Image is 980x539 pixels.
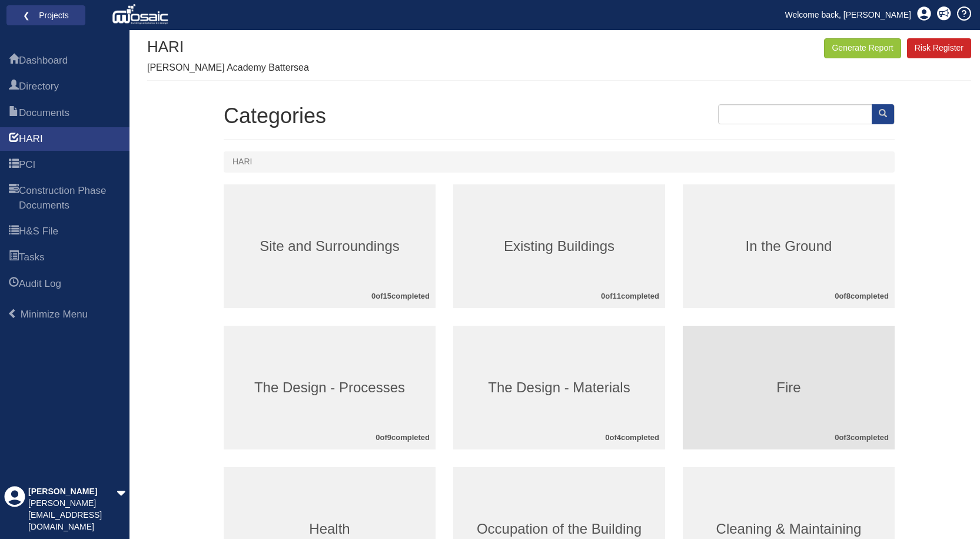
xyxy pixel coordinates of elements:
button: Generate Report [824,38,901,58]
span: Audit Log [19,277,61,291]
span: Directory [9,80,19,94]
div: [PERSON_NAME] [28,486,117,498]
b: 0 of 4 completed [605,433,659,442]
h3: Existing Buildings [453,239,665,254]
b: 0 of 11 completed [601,292,659,300]
h3: Fire [683,380,895,395]
span: Tasks [9,251,19,265]
b: 0 of 9 completed [376,433,430,442]
a: In the Ground0of8completed [683,184,895,308]
span: Dashboard [19,54,68,68]
span: Dashboard [9,54,19,68]
span: HARI [9,133,19,147]
h3: Health [224,521,436,537]
a: The Design - Materials0of4completed [453,326,665,449]
h3: The Design - Materials [453,380,665,395]
b: 0 of 8 completed [835,292,889,300]
div: Profile [4,486,25,533]
span: HARI [19,132,43,146]
a: Risk Register [907,38,971,58]
h3: Site and Surroundings [224,239,436,254]
h3: Occupation of the Building [453,521,665,537]
img: logo_white.png [112,3,171,27]
h3: In the Ground [683,239,895,254]
iframe: Chat [930,486,971,530]
a: ❮ Projects [14,8,78,23]
b: 0 of 15 completed [371,292,430,300]
a: The Design - Processes0of9completed [224,326,436,449]
span: H&S File [9,225,19,239]
a: Existing Buildings0of11completed [453,184,665,308]
span: Construction Phase Documents [19,184,121,213]
span: Documents [9,107,19,121]
span: Documents [19,106,69,120]
span: Minimize Menu [21,309,88,320]
span: PCI [19,158,35,172]
span: PCI [9,158,19,173]
button: Search [872,104,894,124]
span: Construction Phase Documents [9,184,19,213]
span: Tasks [19,250,44,264]
span: H&S File [19,224,58,239]
h1: Categories [224,104,895,128]
li: HARI [232,156,252,168]
b: 0 of 3 completed [835,433,889,442]
a: Welcome back, [PERSON_NAME] [776,6,920,24]
h1: HARI [147,38,309,55]
h3: The Design - Processes [224,380,436,395]
a: Fire0of3completed [683,326,895,449]
p: [PERSON_NAME] Academy Battersea [147,61,309,75]
span: Directory [19,80,59,94]
h3: Cleaning & Maintaining [683,521,895,537]
span: Minimize Menu [8,309,18,319]
span: Audit Log [9,277,19,292]
a: Site and Surroundings0of15completed [224,184,436,308]
div: [PERSON_NAME][EMAIL_ADDRESS][DOMAIN_NAME] [28,498,117,533]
